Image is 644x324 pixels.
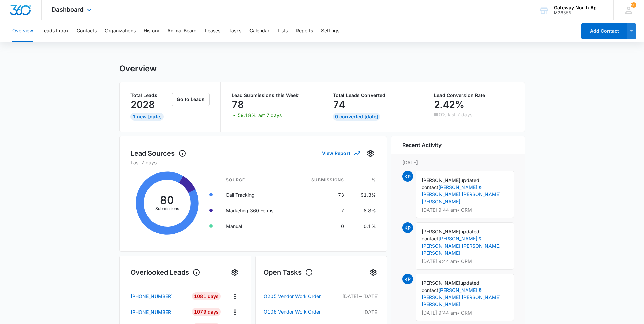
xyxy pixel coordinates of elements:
[294,187,350,203] td: 73
[422,287,501,307] a: [PERSON_NAME] & [PERSON_NAME] [PERSON_NAME] [PERSON_NAME]
[333,113,380,121] div: 0 Converted [DATE]
[119,64,157,74] h1: Overview
[232,99,244,110] p: 78
[422,259,508,264] p: [DATE] 9:44 am • CRM
[350,203,376,218] td: 8.8%
[264,308,339,316] a: O106 Vendor Work Order
[365,148,376,159] button: Settings
[554,5,603,10] div: account name
[41,20,69,42] button: Leads Inbox
[294,173,350,187] th: Submissions
[105,20,136,42] button: Organizations
[220,187,294,203] td: Call Tracking
[422,177,460,183] span: [PERSON_NAME]
[350,218,376,234] td: 0.1%
[402,274,413,284] span: KP
[434,93,514,98] p: Lead Conversion Rate
[130,148,186,158] h1: Lead Sources
[631,2,636,8] div: notifications count
[339,308,379,316] p: [DATE]
[12,20,33,42] button: Overview
[172,96,210,102] a: Go to Leads
[402,222,413,233] span: KP
[294,218,350,234] td: 0
[554,10,603,15] div: account id
[631,2,636,8] span: 91
[220,218,294,234] td: Manual
[333,99,345,110] p: 74
[278,20,288,42] button: Lists
[205,20,220,42] button: Leases
[238,113,282,118] p: 59.18% last 7 days
[192,308,221,316] div: 1079 Days
[229,267,240,278] button: Settings
[350,187,376,203] td: 91.3%
[232,93,311,98] p: Lead Submissions this Week
[264,292,339,300] a: Q205 Vendor Work Order
[322,147,360,159] button: View Report
[52,6,84,13] span: Dashboard
[130,293,173,300] p: [PHONE_NUMBER]
[439,112,472,117] p: 0% last 7 days
[402,171,413,182] span: KP
[130,93,171,98] p: Total Leads
[130,267,200,277] h1: Overlooked Leads
[130,159,376,166] p: Last 7 days
[422,184,501,204] a: [PERSON_NAME] & [PERSON_NAME] [PERSON_NAME] [PERSON_NAME]
[130,113,164,121] div: 1 New [DATE]
[230,291,240,301] button: Actions
[402,159,514,166] p: [DATE]
[296,20,313,42] button: Reports
[172,93,210,106] button: Go to Leads
[402,141,442,149] h6: Recent Activity
[130,293,187,300] a: [PHONE_NUMBER]
[220,173,294,187] th: Source
[422,229,460,234] span: [PERSON_NAME]
[422,236,501,256] a: [PERSON_NAME] & [PERSON_NAME] [PERSON_NAME] [PERSON_NAME]
[130,99,155,110] p: 2028
[434,99,464,110] p: 2.42%
[339,293,379,300] p: [DATE] – [DATE]
[77,20,97,42] button: Contacts
[422,280,460,286] span: [PERSON_NAME]
[422,310,508,315] p: [DATE] 9:44 am • CRM
[167,20,197,42] button: Animal Board
[249,20,269,42] button: Calendar
[294,203,350,218] td: 7
[229,20,241,42] button: Tasks
[368,267,379,278] button: Settings
[350,173,376,187] th: %
[581,23,627,39] button: Add Contact
[230,307,240,317] button: Actions
[422,208,508,212] p: [DATE] 9:44 am • CRM
[333,93,412,98] p: Total Leads Converted
[321,20,339,42] button: Settings
[220,203,294,218] td: Marketing 360 Forms
[130,308,173,316] p: [PHONE_NUMBER]
[264,267,313,277] h1: Open Tasks
[130,308,187,316] a: [PHONE_NUMBER]
[192,292,221,300] div: 1081 Days
[144,20,159,42] button: History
